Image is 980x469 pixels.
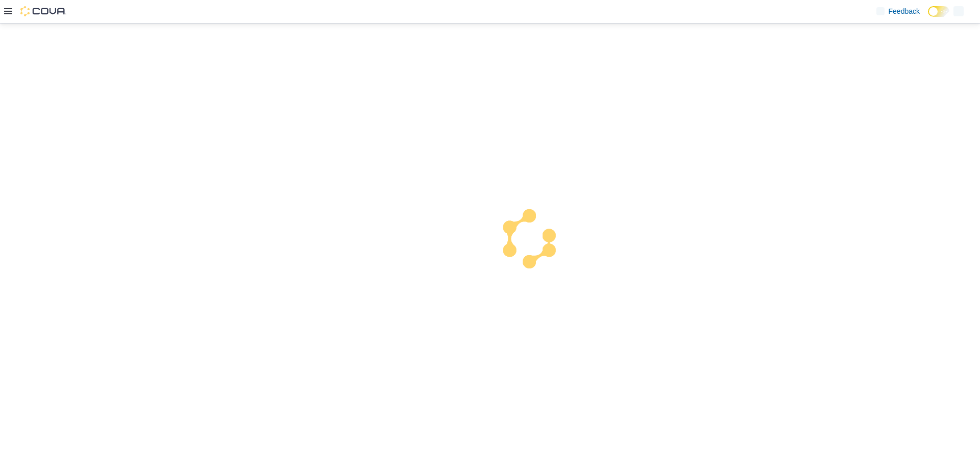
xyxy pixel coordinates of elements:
[490,202,567,278] img: cova-loader
[20,6,66,16] img: Cova
[889,6,920,16] span: Feedback
[872,1,924,21] a: Feedback
[928,6,949,17] input: Dark Mode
